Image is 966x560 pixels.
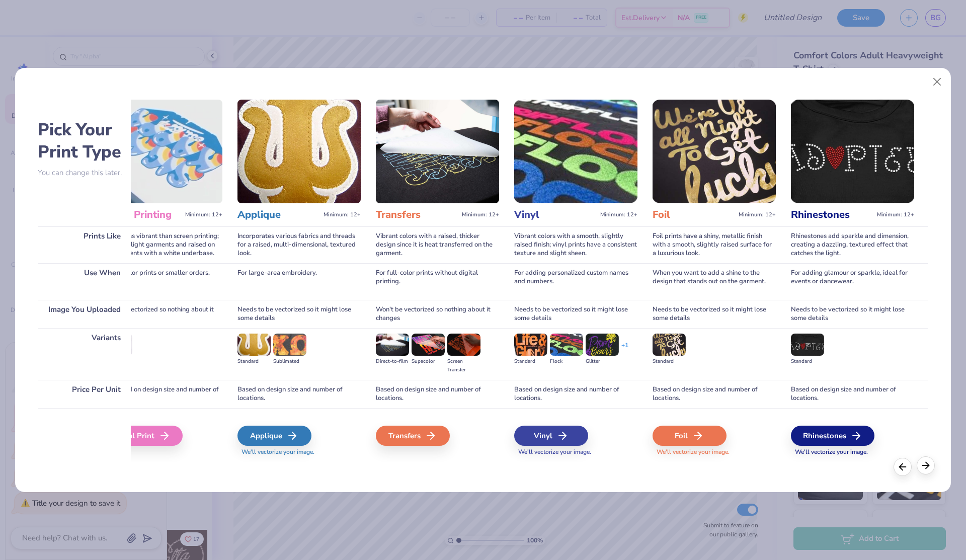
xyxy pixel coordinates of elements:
[99,300,222,328] div: Won't be vectorized so nothing about it changes
[412,357,445,366] div: Supacolor
[653,300,776,328] div: Needs to be vectorized so it might lose some details
[739,211,776,218] span: Minimum: 12+
[514,448,637,456] span: We'll vectorize your image.
[791,426,874,446] div: Rhinestones
[99,426,183,446] div: Digital Print
[653,357,686,366] div: Standard
[237,448,361,456] span: We'll vectorize your image.
[462,211,499,218] span: Minimum: 12+
[653,334,686,356] img: Standard
[653,226,776,263] div: Foil prints have a shiny, metallic finish with a smooth, slightly raised surface for a luxurious ...
[99,380,222,408] div: Cost based on design size and number of locations.
[514,263,637,300] div: For adding personalized custom names and numbers.
[38,300,131,328] div: Image You Uploaded
[791,357,824,366] div: Standard
[376,226,499,263] div: Vibrant colors with a raised, thicker design since it is heat transferred on the garment.
[237,426,311,446] div: Applique
[653,448,776,456] span: We'll vectorize your image.
[514,300,637,328] div: Needs to be vectorized so it might lose some details
[376,208,458,221] h3: Transfers
[586,357,619,366] div: Glitter
[791,100,914,203] img: Rhinestones
[653,208,735,221] h3: Foil
[791,334,824,356] img: Standard
[38,328,131,380] div: Variants
[791,300,914,328] div: Needs to be vectorized so it might lose some details
[376,357,409,366] div: Direct-to-film
[38,169,131,177] p: You can change this later.
[99,100,222,203] img: Digital Printing
[376,300,499,328] div: Won't be vectorized so nothing about it changes
[653,380,776,408] div: Based on design size and number of locations.
[237,300,361,328] div: Needs to be vectorized so it might lose some details
[376,263,499,300] div: For full-color prints without digital printing.
[550,357,583,366] div: Flock
[412,334,445,356] img: Supacolor
[928,72,947,92] button: Close
[237,100,361,203] img: Applique
[653,263,776,300] div: When you want to add a shine to the design that stands out on the garment.
[376,426,450,446] div: Transfers
[273,357,306,366] div: Sublimated
[447,334,480,356] img: Screen Transfer
[514,357,547,366] div: Standard
[237,380,361,408] div: Based on design size and number of locations.
[99,226,222,263] div: Inks are less vibrant than screen printing; smooth on light garments and raised on dark garments ...
[273,334,306,356] img: Sublimated
[514,226,637,263] div: Vibrant colors with a smooth, slightly raised finish; vinyl prints have a consistent texture and ...
[621,341,628,358] div: + 1
[550,334,583,356] img: Flock
[791,448,914,456] span: We'll vectorize your image.
[237,357,271,366] div: Standard
[653,100,776,203] img: Foil
[600,211,637,218] span: Minimum: 12+
[185,211,222,218] span: Minimum: 12+
[514,208,596,221] h3: Vinyl
[324,211,361,218] span: Minimum: 12+
[877,211,914,218] span: Minimum: 12+
[237,208,319,221] h3: Applique
[376,100,499,203] img: Transfers
[791,380,914,408] div: Based on design size and number of locations.
[653,426,727,446] div: Foil
[237,334,271,356] img: Standard
[514,334,547,356] img: Standard
[38,119,131,163] h2: Pick Your Print Type
[791,226,914,263] div: Rhinestones add sparkle and dimension, creating a dazzling, textured effect that catches the light.
[376,380,499,408] div: Based on design size and number of locations.
[447,357,480,374] div: Screen Transfer
[791,263,914,300] div: For adding glamour or sparkle, ideal for events or dancewear.
[38,263,131,300] div: Use When
[514,380,637,408] div: Based on design size and number of locations.
[99,263,222,300] div: For full-color prints or smaller orders.
[237,226,361,263] div: Incorporates various fabrics and threads for a raised, multi-dimensional, textured look.
[586,334,619,356] img: Glitter
[38,226,131,263] div: Prints Like
[38,380,131,408] div: Price Per Unit
[514,100,637,203] img: Vinyl
[791,208,873,221] h3: Rhinestones
[237,263,361,300] div: For large-area embroidery.
[376,334,409,356] img: Direct-to-film
[514,426,588,446] div: Vinyl
[99,208,181,221] h3: Digital Printing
